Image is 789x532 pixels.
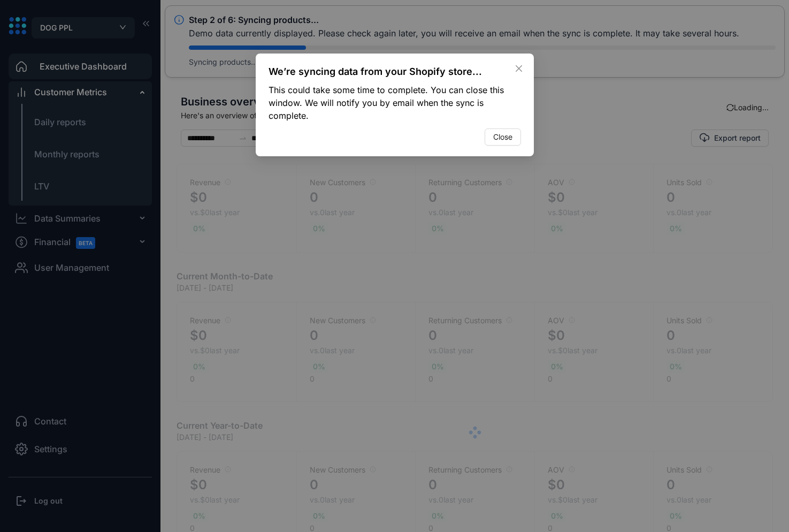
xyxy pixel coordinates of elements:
[269,83,521,122] p: This could take some time to complete. You can close this window. We will notify you by email whe...
[510,60,527,77] button: Close
[515,64,523,73] span: close
[485,128,521,146] button: Close
[269,64,521,79] p: We’re syncing data from your Shopify store...
[493,131,512,143] span: Close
